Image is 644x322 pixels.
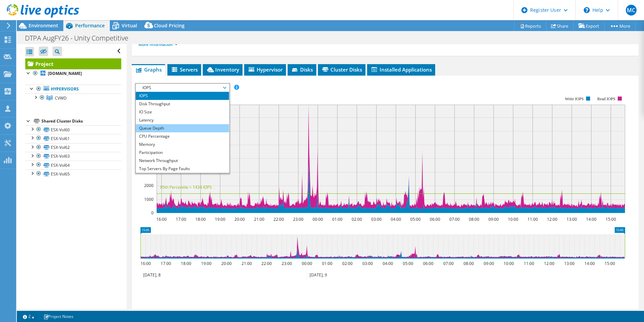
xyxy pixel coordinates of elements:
[201,261,211,266] text: 19:00
[449,216,459,222] text: 07:00
[371,66,432,73] span: Installed Applications
[564,261,574,266] text: 13:00
[25,161,121,169] a: ESX-Vol64
[547,216,557,222] text: 12:00
[281,261,292,266] text: 23:00
[488,216,498,222] text: 09:00
[586,216,596,222] text: 14:00
[429,216,440,222] text: 06:00
[135,66,162,73] span: Graphs
[25,69,121,78] a: [DOMAIN_NAME]
[154,22,185,29] span: Cloud Pricing
[503,261,514,266] text: 10:00
[221,261,231,266] text: 20:00
[322,261,332,266] text: 01:00
[604,261,615,266] text: 15:00
[206,66,239,73] span: Inventory
[584,261,594,266] text: 14:00
[122,22,137,29] span: Virtual
[565,97,584,101] text: Write IOPS
[312,216,323,222] text: 00:00
[139,84,226,92] span: IOPS
[362,261,373,266] text: 03:00
[234,216,245,222] text: 20:00
[402,261,413,266] text: 05:00
[523,261,534,266] text: 11:00
[514,21,546,31] a: Reports
[22,34,139,42] h1: DTPA AugFY26 - Unity Competitive
[410,216,420,222] text: 05:00
[144,183,154,188] text: 2000
[443,261,453,266] text: 07:00
[469,216,479,222] text: 08:00
[25,152,121,161] a: ESX-Vol63
[597,97,615,101] text: Read IOPS
[136,140,229,149] li: Memory
[156,216,166,222] text: 16:00
[55,95,67,101] span: CVWD
[175,216,186,222] text: 17:00
[604,21,636,31] a: More
[136,116,229,124] li: Latency
[151,210,154,216] text: 0
[136,165,229,173] li: Top Servers By Page Faults
[273,216,284,222] text: 22:00
[144,196,154,202] text: 1000
[254,216,264,222] text: 21:00
[546,21,574,31] a: Share
[527,216,538,222] text: 11:00
[25,134,121,143] a: ESX-Vol61
[291,66,313,73] span: Disks
[41,117,121,125] div: Shared Cluster Disks
[181,261,191,266] text: 18:00
[508,216,518,222] text: 10:00
[171,66,198,73] span: Servers
[351,216,362,222] text: 02:00
[39,312,78,321] a: Project Notes
[140,261,151,266] text: 16:00
[248,66,283,73] span: Hypervisor
[321,66,362,73] span: Cluster Disks
[136,124,229,132] li: Queue Depth
[423,261,433,266] text: 06:00
[605,216,616,222] text: 15:00
[584,7,590,13] svg: \n
[25,85,121,93] a: Hypervisors
[566,216,577,222] text: 13:00
[136,108,229,116] li: IO Size
[371,216,381,222] text: 03:00
[136,92,229,100] li: IOPS
[332,216,342,222] text: 01:00
[136,149,229,157] li: Participation
[301,261,312,266] text: 00:00
[75,22,105,29] span: Performance
[136,100,229,108] li: Disk Throughput
[241,261,252,266] text: 21:00
[463,261,474,266] text: 08:00
[195,216,205,222] text: 18:00
[138,42,178,47] a: More Information
[25,143,121,152] a: ESX-Vol62
[544,261,554,266] text: 12:00
[215,216,225,222] text: 19:00
[25,93,121,102] a: CVWD
[382,261,393,266] text: 04:00
[261,261,271,266] text: 22:00
[48,71,82,76] b: [DOMAIN_NAME]
[29,22,58,29] span: Environment
[18,312,39,321] a: 2
[136,132,229,140] li: CPU Percentage
[390,216,401,222] text: 04:00
[160,261,171,266] text: 17:00
[136,157,229,165] li: Network Throughput
[342,261,352,266] text: 02:00
[293,216,303,222] text: 23:00
[25,169,121,178] a: ESX-Vol65
[25,125,121,134] a: ESX-Vol60
[626,5,637,16] span: MC
[160,184,212,190] text: 95th Percentile = 1434 IOPS
[25,58,121,69] a: Project
[483,261,494,266] text: 09:00
[573,21,605,31] a: Export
